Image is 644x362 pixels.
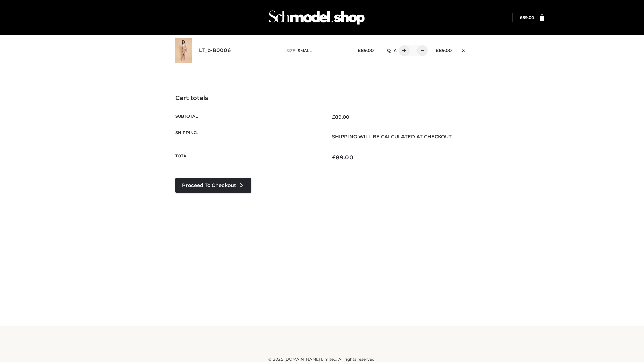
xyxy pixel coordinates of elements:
[520,15,534,20] bdi: 89.00
[332,114,350,120] bdi: 89.00
[199,47,231,54] a: LT_b-B0006
[520,15,534,20] a: £89.00
[358,48,374,53] bdi: 89.00
[332,154,336,161] span: £
[266,4,367,31] img: Schmodel Admin 964
[332,134,452,140] strong: Shipping will be calculated at checkout
[286,48,347,54] p: size :
[175,109,322,125] th: Subtotal
[175,95,469,102] h4: Cart totals
[436,48,452,53] bdi: 89.00
[175,38,192,63] img: LT_b-B0006 - SMALL
[175,125,322,148] th: Shipping:
[436,48,439,53] span: £
[332,114,335,120] span: £
[175,148,322,166] th: Total
[520,15,522,20] span: £
[175,178,251,193] a: Proceed to Checkout
[298,48,312,53] span: SMALL
[358,48,361,53] span: £
[380,45,425,56] div: QTY:
[332,154,353,161] bdi: 89.00
[459,45,469,54] a: Remove this item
